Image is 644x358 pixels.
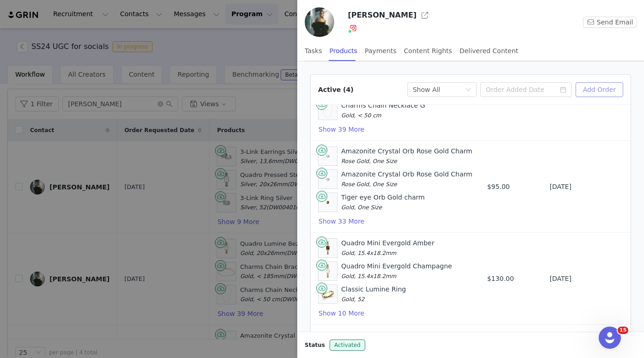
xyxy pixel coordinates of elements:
button: Show 39 More [318,124,365,135]
button: Show 33 More [318,216,365,227]
img: jaawtcz0haybbuf5xyg7.png [319,239,337,257]
span: Activated [330,340,365,351]
span: Rose Gold, One Size [341,158,397,164]
div: Show All [413,83,441,97]
span: Gold, 15.4x18.2mm [341,273,396,279]
span: [DATE] [550,274,571,284]
span: [DATE] [550,182,571,192]
div: Quadro Mini Evergold Amber [341,238,434,258]
div: Tiger eye Orb Gold charm [341,193,425,212]
div: Charms Chain Necklace G [341,101,425,120]
img: 58f8809bc465a94fca3dd11b946251ac0762b9c0.png [319,285,337,303]
span: $95.00 [487,182,510,192]
span: Rose Gold, One Size [341,181,397,188]
img: vadj9fqazl2jld2gvbc9.png [319,101,337,120]
button: Add Order [576,82,623,97]
img: lv0rfoo1gwf65upbmltj.png [319,147,337,165]
img: 7ccf6bfb-a84b-4c9e-b3bc-b33e30fe5a09--s.jpg [305,7,334,37]
div: Amazonite Crystal Orb Rose Gold Charm [341,170,472,189]
button: Send Email [583,17,637,28]
article: Active [310,74,631,351]
button: Show 10 More [318,308,365,319]
img: instagram.svg [350,24,357,32]
h3: [PERSON_NAME] [348,10,417,21]
div: Quadro Mini Evergold Champagne [341,261,452,281]
img: lv0rfoo1gwf65upbmltj.png [319,170,337,188]
div: Content Rights [404,41,452,61]
span: $130.00 [487,274,514,284]
input: Order Added Date [480,82,572,97]
span: 15 [618,327,628,334]
div: Classic Lumine Ring [341,285,406,304]
img: si1kpzbg0eeunuapknvk.png [319,193,337,212]
div: Products [330,41,357,61]
div: Delivered Content [460,41,518,61]
i: icon: calendar [560,86,566,93]
span: Status [305,341,325,349]
div: Amazonite Crystal Orb Rose Gold Charm [341,146,472,166]
div: Tasks [305,41,322,61]
div: Active (4) [318,85,354,95]
img: mxww0r5kcrahflikrzg0.png [319,262,337,280]
span: Gold, One Size [341,204,382,211]
span: Gold, < 50 cm [341,112,381,119]
iframe: Intercom live chat [599,327,621,349]
span: Gold, 52 [341,296,365,303]
div: Payments [365,41,397,61]
span: Gold, 15.4x18.2mm [341,250,396,256]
